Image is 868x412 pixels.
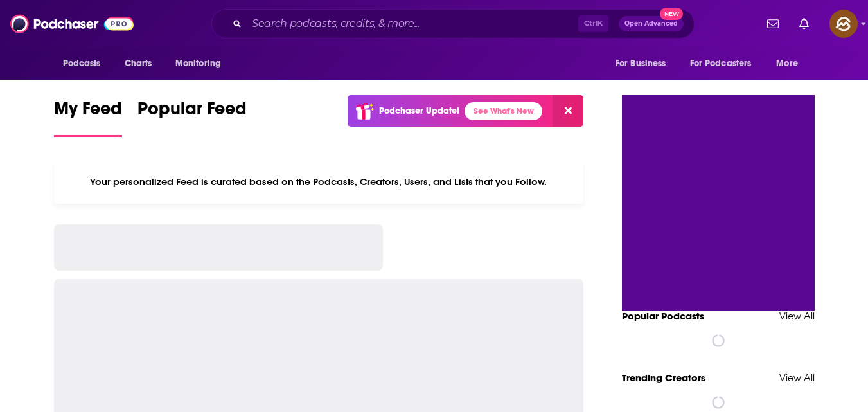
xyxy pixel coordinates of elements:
[465,102,542,120] a: See What's New
[779,372,815,384] a: View All
[116,51,160,76] a: Charts
[776,55,798,73] span: More
[54,98,122,127] span: My Feed
[137,98,247,137] a: Popular Feed
[10,12,134,36] img: Podchaser - Follow, Share and Rate Podcasts
[166,51,238,76] button: open menu
[247,13,578,34] input: Search podcasts, credits, & more...
[829,10,858,38] img: User Profile
[829,10,858,38] button: Show profile menu
[762,13,784,35] a: Show notifications dropdown
[829,10,858,38] span: Logged in as hey85204
[690,55,752,73] span: For Podcasters
[63,55,101,73] span: Podcasts
[54,51,118,76] button: open menu
[137,98,247,127] span: Popular Feed
[175,55,221,73] span: Monitoring
[616,55,666,73] span: For Business
[624,21,678,27] span: Open Advanced
[54,160,584,204] div: Your personalized Feed is curated based on the Podcasts, Creators, Users, and Lists that you Follow.
[794,13,814,35] a: Show notifications dropdown
[607,51,682,76] button: open menu
[578,15,608,32] span: Ctrl K
[211,9,695,39] div: Search podcasts, credits, & more...
[622,372,705,384] a: Trending Creators
[379,105,459,116] p: Podchaser Update!
[767,51,814,76] button: open menu
[54,98,122,137] a: My Feed
[622,310,704,322] a: Popular Podcasts
[660,8,683,20] span: New
[779,310,815,322] a: View All
[619,16,684,31] button: Open AdvancedNew
[125,55,152,73] span: Charts
[682,51,770,76] button: open menu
